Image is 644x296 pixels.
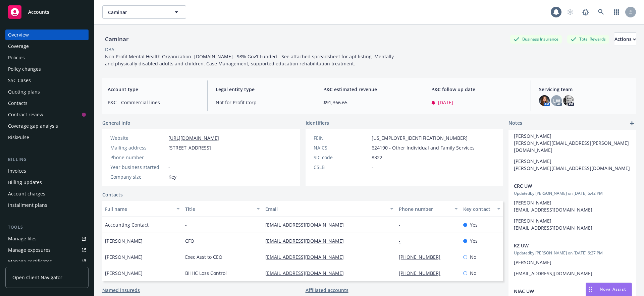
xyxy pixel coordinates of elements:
[8,200,47,211] div: Installment plans
[5,121,89,131] a: Coverage gap analysis
[399,254,446,260] a: [PHONE_NUMBER]
[168,154,170,161] span: -
[102,201,182,217] button: Full name
[102,119,130,126] span: General info
[314,144,369,151] div: NAICS
[470,253,476,260] span: No
[514,217,631,231] p: [PERSON_NAME] [EMAIL_ADDRESS][DOMAIN_NAME]
[563,5,577,19] a: Start snowing
[5,177,89,188] a: Billing updates
[8,109,43,120] div: Contract review
[8,29,29,40] div: Overview
[5,109,89,120] a: Contract review
[102,35,131,44] div: Caminar
[263,201,396,217] button: Email
[110,134,166,141] div: Website
[102,191,123,198] a: Contacts
[102,287,140,294] a: Named insureds
[8,188,45,199] div: Account charges
[514,190,631,196] span: Updated by [PERSON_NAME] on [DATE] 6:42 PM
[563,95,574,106] img: photo
[110,164,166,171] div: Year business started
[514,250,631,256] span: Updated by [PERSON_NAME] on [DATE] 6:27 PM
[185,270,227,277] span: BHHC Loss Control
[8,233,37,244] div: Manage files
[514,259,631,266] p: [PERSON_NAME]
[514,199,631,213] p: [PERSON_NAME] [EMAIL_ADDRESS][DOMAIN_NAME]
[5,188,89,199] a: Account charges
[5,156,89,163] div: Billing
[600,286,626,292] span: Nova Assist
[399,238,406,244] a: -
[110,173,166,180] div: Company size
[470,221,478,228] span: Yes
[514,270,631,277] p: [EMAIL_ADDRESS][DOMAIN_NAME]
[323,86,415,93] span: P&C estimated revenue
[5,98,89,109] a: Contacts
[514,132,631,154] p: [PERSON_NAME] [PERSON_NAME][EMAIL_ADDRESS][PERSON_NAME][DOMAIN_NAME]
[265,254,349,260] a: [EMAIL_ADDRESS][DOMAIN_NAME]
[431,86,523,93] span: P&C follow up date
[8,132,29,143] div: RiskPulse
[216,86,307,93] span: Legal entity type
[514,182,613,189] span: CRC UW
[5,29,89,40] a: Overview
[28,9,49,15] span: Accounts
[105,237,143,244] span: [PERSON_NAME]
[8,166,26,176] div: Invoices
[372,154,382,161] span: 8322
[185,205,253,213] div: Title
[108,86,199,93] span: Account type
[586,283,632,296] button: Nova Assist
[399,205,450,213] div: Phone number
[5,245,89,255] a: Manage exposures
[314,154,369,161] div: SIC code
[306,287,348,294] a: Affiliated accounts
[567,35,609,43] div: Total Rewards
[628,119,636,127] a: add
[553,97,560,104] span: LW
[5,166,89,176] a: Invoices
[105,270,143,277] span: [PERSON_NAME]
[265,205,386,213] div: Email
[5,86,89,97] a: Quoting plans
[265,222,349,228] a: [EMAIL_ADDRESS][DOMAIN_NAME]
[314,134,369,141] div: FEIN
[372,164,373,171] span: -
[314,164,369,171] div: CSLB
[610,5,623,19] a: Switch app
[5,41,89,52] a: Coverage
[5,75,89,86] a: SSC Cases
[508,177,636,237] div: CRC UWUpdatedby [PERSON_NAME] on [DATE] 6:42 PM[PERSON_NAME] [EMAIL_ADDRESS][DOMAIN_NAME][PERSON_...
[105,46,117,53] div: DBA: -
[372,134,468,141] span: [US_EMPLOYER_IDENTIFICATION_NUMBER]
[539,86,631,93] span: Servicing team
[372,144,475,151] span: 624190 - Other Individual and Family Services
[508,119,522,127] span: Notes
[216,99,307,106] span: Not for Profit Corp
[5,64,89,74] a: Policy changes
[168,164,170,171] span: -
[8,52,25,63] div: Policies
[8,245,51,255] div: Manage exposures
[5,52,89,63] a: Policies
[510,35,562,43] div: Business Insurance
[168,135,219,141] a: [URL][DOMAIN_NAME]
[5,3,89,21] a: Accounts
[182,201,263,217] button: Title
[185,253,222,260] span: Exec Asst to CEO
[514,288,613,295] span: NIAC UW
[514,158,631,172] p: [PERSON_NAME] [PERSON_NAME][EMAIL_ADDRESS][DOMAIN_NAME]
[108,99,199,106] span: P&C - Commercial lines
[586,283,594,296] div: Drag to move
[8,121,58,131] div: Coverage gap analysis
[508,110,636,177] div: AMWins UWUpdatedby [PERSON_NAME] on [DATE] 7:08 PM[PERSON_NAME] [PERSON_NAME][EMAIL_ADDRESS][PERS...
[508,237,636,282] div: KZ UWUpdatedby [PERSON_NAME] on [DATE] 6:27 PM[PERSON_NAME][EMAIL_ADDRESS][DOMAIN_NAME]
[265,238,349,244] a: [EMAIL_ADDRESS][DOMAIN_NAME]
[323,99,415,106] span: $91,366.65
[108,9,166,16] span: Caminar
[185,237,194,244] span: CFO
[5,256,89,267] a: Manage certificates
[461,201,503,217] button: Key contact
